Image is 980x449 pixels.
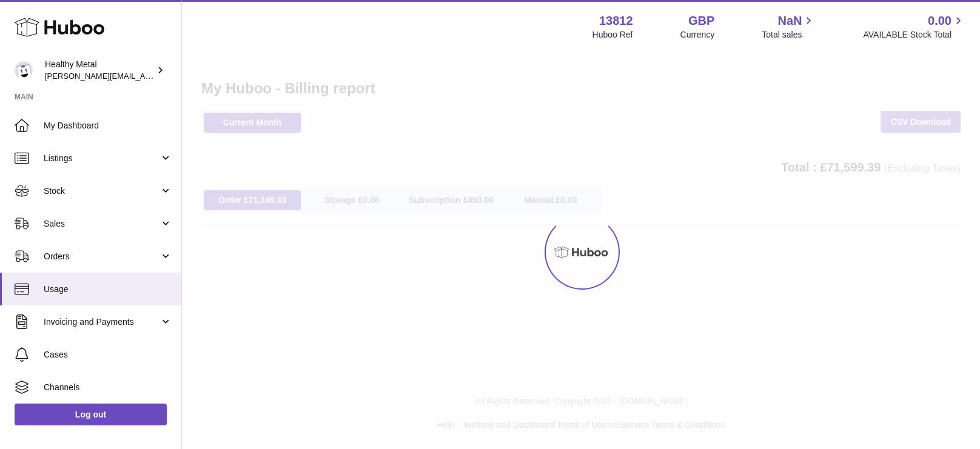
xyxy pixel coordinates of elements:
[44,185,159,197] span: Stock
[863,29,965,41] span: AVAILABLE Stock Total
[599,13,633,29] strong: 13812
[45,71,243,81] span: [PERSON_NAME][EMAIL_ADDRESS][DOMAIN_NAME]
[44,153,159,164] span: Listings
[44,382,172,393] span: Channels
[592,29,633,41] div: Huboo Ref
[44,316,159,328] span: Invoicing and Payments
[15,404,167,425] a: Log out
[777,13,802,29] span: NaN
[44,120,172,131] span: My Dashboard
[863,13,965,41] a: 0.00 AVAILABLE Stock Total
[44,251,159,262] span: Orders
[45,59,154,82] div: Healthy Metal
[762,13,816,41] a: NaN Total sales
[680,29,715,41] div: Currency
[15,61,33,79] img: jose@healthy-metal.com
[928,13,951,29] span: 0.00
[44,218,159,230] span: Sales
[688,13,714,29] strong: GBP
[44,349,172,361] span: Cases
[44,284,172,295] span: Usage
[762,29,816,41] span: Total sales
